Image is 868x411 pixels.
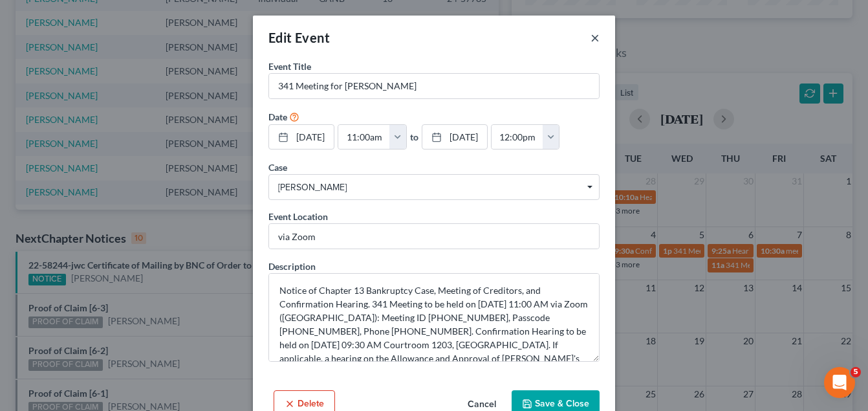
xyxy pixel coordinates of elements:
span: Edit Event [268,30,330,45]
input: Enter event name... [269,74,599,98]
span: Event Title [268,61,311,72]
label: Event Location [268,210,328,223]
a: [DATE] [422,125,487,150]
button: × [591,30,600,45]
label: to [410,130,418,144]
iframe: Intercom live chat [824,367,855,398]
label: Case [268,161,287,174]
label: Description [268,260,316,273]
input: -- : -- [338,125,390,150]
a: [DATE] [269,125,334,150]
input: -- : -- [492,125,543,150]
span: Select box activate [268,174,600,200]
input: Enter location... [269,224,599,249]
span: [PERSON_NAME] [278,181,590,194]
label: Date [268,110,287,124]
span: 5 [851,367,861,377]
